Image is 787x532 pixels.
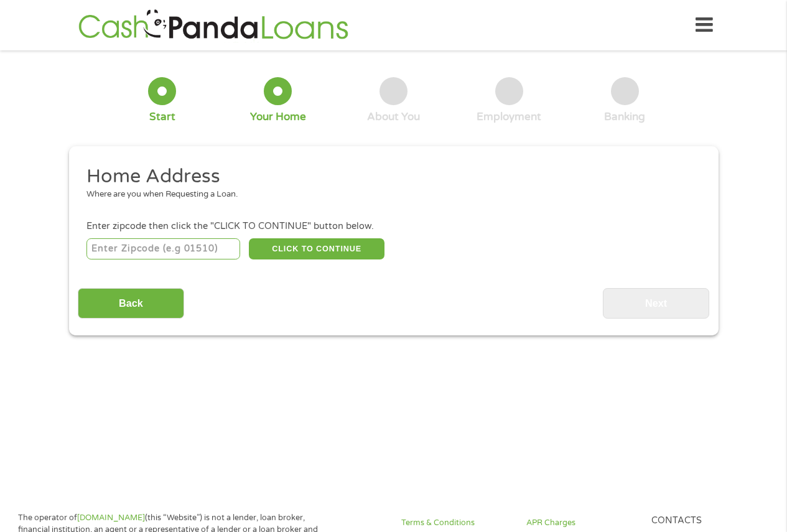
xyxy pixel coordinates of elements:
img: GetLoanNow Logo [75,7,352,43]
a: [DOMAIN_NAME] [77,513,145,523]
div: Your Home [250,110,306,124]
a: Terms & Conditions [401,517,511,529]
h2: Home Address [86,164,691,189]
div: Banking [604,110,645,124]
div: About You [367,110,420,124]
h4: Contacts [651,515,761,527]
input: Next [603,288,709,319]
button: CLICK TO CONTINUE [249,238,384,259]
div: Enter zipcode then click the "CLICK TO CONTINUE" button below. [86,220,700,233]
div: Employment [477,110,541,124]
div: Where are you when Requesting a Loan. [86,189,691,201]
div: Start [149,110,175,124]
a: APR Charges [526,517,636,529]
input: Back [78,288,184,319]
input: Enter Zipcode (e.g 01510) [86,238,240,259]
